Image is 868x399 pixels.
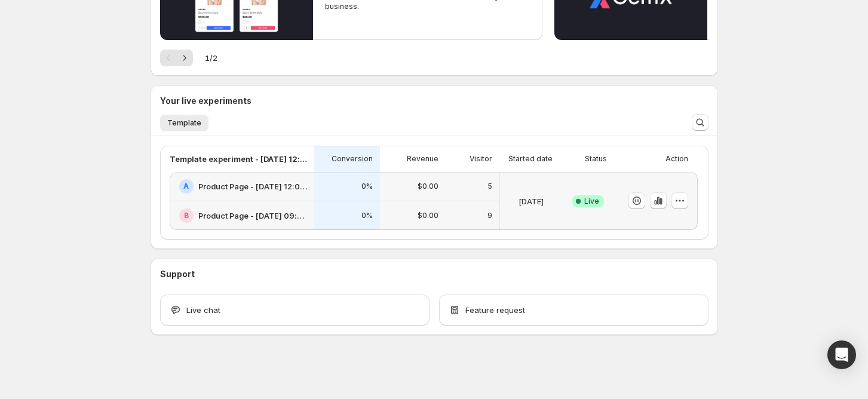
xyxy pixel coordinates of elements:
button: Next [176,50,193,66]
p: Started date [508,154,553,164]
h3: Your live experiments [160,95,251,107]
h2: A [183,182,189,191]
p: Template experiment - [DATE] 12:05:54 [170,153,307,165]
p: Revenue [407,154,438,164]
p: Conversion [332,154,373,164]
p: 0% [361,211,373,220]
span: Live [584,197,599,206]
h2: Product Page - [DATE] 09:25:06 [198,210,307,222]
span: 1 / 2 [205,52,217,64]
p: 0% [361,182,373,191]
p: [DATE] [519,195,544,207]
p: $0.00 [418,182,438,191]
p: Visitor [470,154,492,164]
h2: Product Page - [DATE] 12:00:18 [198,180,307,192]
p: 9 [487,211,492,220]
p: 5 [487,182,492,191]
span: Live chat [186,304,220,316]
p: $0.00 [418,211,438,220]
nav: Pagination [160,50,193,66]
div: Open Intercom Messenger [827,340,856,369]
button: Search and filter results [692,114,708,131]
span: Template [167,118,201,128]
p: Action [665,154,688,164]
p: Status [585,154,607,164]
h2: B [184,211,189,220]
h3: Support [160,268,195,280]
span: Feature request [465,304,525,316]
